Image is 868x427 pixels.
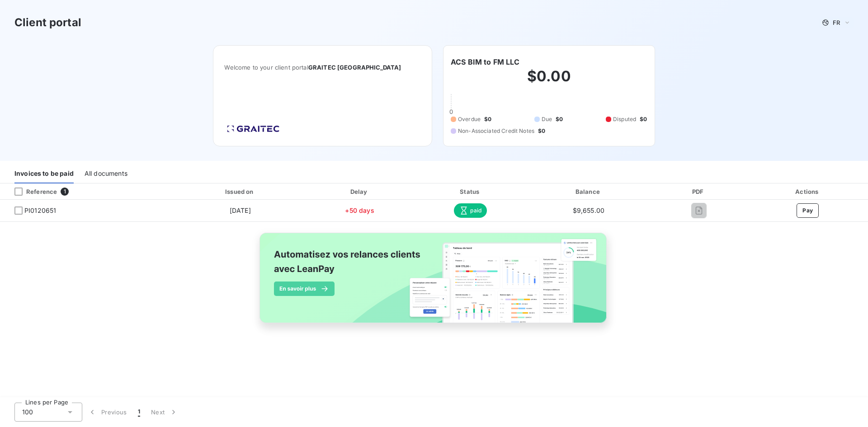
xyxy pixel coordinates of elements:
img: banner [251,227,617,338]
span: [DATE] [230,206,251,214]
button: Previous [82,403,132,422]
span: $0 [484,115,491,123]
span: paid [454,203,487,218]
div: All documents [85,164,127,183]
button: Next [146,403,184,422]
h3: Client portal [14,14,81,31]
button: Pay [797,203,819,218]
button: 1 [132,403,146,422]
span: $9,655.00 [573,206,604,214]
div: Reference [7,188,57,196]
span: Due [542,115,552,123]
div: PDF [652,187,746,196]
span: GRAITEC [GEOGRAPHIC_DATA] [308,64,401,71]
div: Issued on [177,187,304,196]
span: $0 [640,115,647,123]
span: $0 [538,127,545,135]
div: Balance [529,187,648,196]
span: Disputed [613,115,636,123]
span: Welcome to your client portal [224,64,421,71]
span: 0 [449,108,453,115]
div: Invoices to be paid [14,164,74,183]
span: 1 [61,188,69,196]
span: PI0120651 [24,206,56,215]
div: Actions [750,187,866,196]
h6: ACS BIM to FM LLC [451,56,520,67]
span: Non-Associated Credit Notes [458,127,534,135]
span: 1 [138,408,140,417]
span: 100 [22,408,33,417]
div: Delay [307,187,412,196]
span: Overdue [458,115,481,123]
span: $0 [556,115,563,123]
span: +50 days [345,206,374,214]
h2: $0.00 [451,67,647,94]
img: Company logo [224,122,282,135]
span: FR [833,19,840,26]
div: Status [416,187,525,196]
